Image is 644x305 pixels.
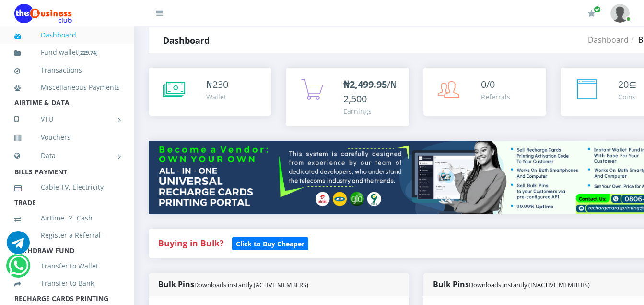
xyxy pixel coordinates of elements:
[588,35,629,45] a: Dashboard
[481,92,510,102] div: Referrals
[433,279,590,290] strong: Bulk Pins
[232,237,308,249] a: Click to Buy Cheaper
[618,92,637,102] div: Coins
[594,6,601,13] span: Renew/Upgrade Subscription
[163,35,210,46] strong: Dashboard
[423,68,546,116] a: 0/0 Referrals
[78,49,98,56] small: [ ]
[14,107,120,131] a: VTU
[343,78,397,105] span: /₦2,500
[206,77,228,92] div: ₦
[14,255,120,277] a: Transfer to Wallet
[14,144,120,168] a: Data
[206,92,228,102] div: Wallet
[14,59,120,81] a: Transactions
[14,24,120,46] a: Dashboard
[14,76,120,98] a: Miscellaneous Payments
[618,78,629,91] span: 20
[14,272,120,294] a: Transfer to Bank
[149,68,271,116] a: ₦230 Wallet
[14,224,120,246] a: Register a Referral
[158,237,223,249] strong: Buying in Bulk?
[469,281,590,289] small: Downloads instantly (INACTIVE MEMBERS)
[618,77,637,92] div: ⊆
[286,68,409,126] a: ₦2,499.95/₦2,500 Earnings
[610,4,630,23] img: User
[212,78,228,91] span: 230
[80,49,96,56] b: 229.74
[9,261,28,277] a: Chat for support
[14,126,120,148] a: Vouchers
[14,176,120,198] a: Cable TV, Electricity
[588,10,595,17] i: Renew/Upgrade Subscription
[236,239,304,248] b: Click to Buy Cheaper
[14,4,72,23] img: Logo
[481,78,495,91] span: 0/0
[158,279,308,290] strong: Bulk Pins
[343,106,399,116] div: Earnings
[14,41,120,64] a: Fund wallet[229.74]
[343,78,387,91] b: ₦2,499.95
[7,238,30,254] a: Chat for support
[194,281,308,289] small: Downloads instantly (ACTIVE MEMBERS)
[14,207,120,229] a: Airtime -2- Cash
